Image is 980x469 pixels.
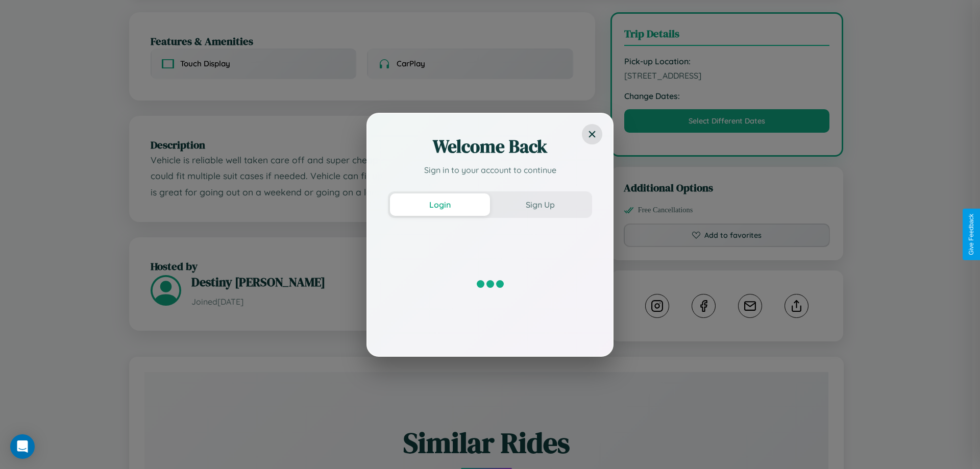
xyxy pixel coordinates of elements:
div: Give Feedback [968,214,975,255]
button: Sign Up [490,193,590,216]
h2: Welcome Back [388,134,592,159]
div: Open Intercom Messenger [10,434,35,459]
button: Login [390,193,490,216]
p: Sign in to your account to continue [388,164,592,176]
